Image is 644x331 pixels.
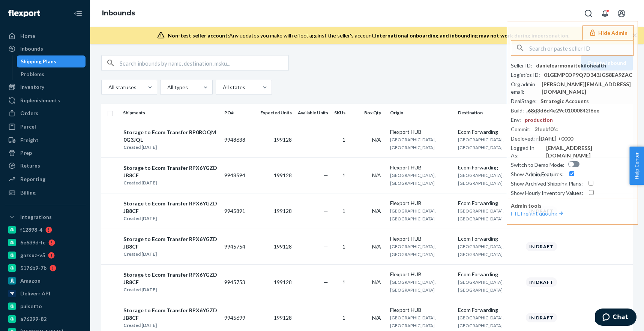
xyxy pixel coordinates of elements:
span: 199128 [274,243,292,250]
div: 3feebf0fc [534,126,558,133]
span: 1 [342,172,345,178]
button: Open Search Box [581,6,596,21]
div: Ecom Forwarding [458,271,520,278]
div: Inventory [20,83,44,91]
span: International onboarding and inbounding may not work during impersonation. [375,32,569,39]
th: PO# [221,104,257,122]
div: gnzsuz-v5 [20,252,45,259]
div: In draft [526,277,557,287]
div: Ecom Forwarding [458,235,520,243]
span: 1 [342,315,345,321]
span: 199128 [274,279,292,285]
button: Close Navigation [71,6,86,21]
div: Created [DATE] [123,215,218,222]
td: 9948594 [221,157,257,193]
div: Logged In As : [511,144,542,159]
th: Shipments [120,104,221,122]
button: Hide Admin [582,25,634,40]
span: [GEOGRAPHIC_DATA], [GEOGRAPHIC_DATA] [458,172,504,186]
span: 199128 [274,172,292,178]
div: Storage to Ecom Transfer RPX6YGZDJB8CF [123,271,218,286]
input: Search or paste seller ID [529,40,633,55]
a: 6e639d-fc [5,237,86,249]
div: Amazon [20,277,41,285]
div: Switch to Demo Mode : [511,161,564,169]
a: Orders [5,107,86,119]
span: N/A [372,136,381,143]
div: Storage to Ecom Transfer RPX6YGZDJB8CF [123,235,218,250]
div: Home [20,32,35,40]
div: Storage to Ecom Transfer RP0BOQM0G3JQL [123,129,218,144]
div: Ecom Forwarding [458,199,520,207]
p: Admin tools [511,202,634,210]
span: N/A [372,208,381,214]
div: Orders [20,109,38,117]
span: — [324,315,328,321]
span: — [324,172,328,178]
span: [GEOGRAPHIC_DATA], [GEOGRAPHIC_DATA] [458,208,504,222]
td: 9945754 [221,229,257,264]
div: Flexport HUB [390,199,452,207]
div: Prep [20,149,32,157]
span: [GEOGRAPHIC_DATA], [GEOGRAPHIC_DATA] [390,137,436,150]
a: f12898-4 [5,224,86,236]
span: N/A [372,315,381,321]
a: Amazon [5,275,86,287]
span: — [324,279,328,285]
div: [DATE] +0000 [539,135,573,142]
div: production [525,116,553,124]
div: Any updates you make will reflect against the seller's account. [168,32,569,39]
a: a76299-82 [5,313,86,325]
div: Inbounds [20,45,43,52]
button: Help Center [629,147,644,185]
td: 9948638 [221,122,257,157]
div: Parcel [20,123,36,130]
div: 6e639d-fc [20,239,45,246]
span: [GEOGRAPHIC_DATA], [GEOGRAPHIC_DATA] [390,279,436,293]
div: Problems [21,70,44,78]
span: — [324,136,328,143]
div: Seller ID : [511,62,532,69]
div: Commit : [511,126,531,133]
td: 9945891 [221,193,257,229]
div: Freight [20,136,39,144]
div: 5176b9-7b [20,264,47,272]
th: Expected Units [257,104,295,122]
button: Open notifications [597,6,612,21]
div: Show Hourly Inventory Values : [511,189,583,197]
div: 68d3d6d4e29c01000842f6ee [528,107,599,114]
div: Show Archived Shipping Plans : [511,180,583,187]
div: Strategic Accounts [540,97,589,105]
span: [GEOGRAPHIC_DATA], [GEOGRAPHIC_DATA] [458,244,504,257]
span: [GEOGRAPHIC_DATA], [GEOGRAPHIC_DATA] [390,315,436,328]
div: Storage to Ecom Transfer RPX6YGZDJB8CF [123,307,218,322]
div: Ecom Forwarding [458,164,520,171]
div: In draft [526,242,557,251]
div: [EMAIL_ADDRESS][DOMAIN_NAME] [546,144,634,159]
th: Origin [387,104,455,122]
div: Show Admin Features : [511,171,564,178]
div: Storage to Ecom Transfer RPX6YGZDJB8CF [123,164,218,179]
span: 1 [342,279,345,285]
a: Deliverr API [5,288,86,300]
div: [PERSON_NAME][EMAIL_ADDRESS][DOMAIN_NAME] [542,81,634,96]
div: Created [DATE] [123,322,218,329]
div: f12898-4 [20,226,42,234]
a: pulsetto [5,300,86,312]
a: Home [5,30,86,42]
div: Logistics ID : [511,71,540,79]
div: Returns [20,162,40,169]
div: Integrations [20,213,52,221]
th: Available Units [295,104,331,122]
a: Parcel [5,121,86,133]
span: 199128 [274,208,292,214]
iframe: Opens a widget where you can chat to one of our agents [595,309,636,327]
ol: breadcrumbs [96,3,141,24]
span: — [324,243,328,250]
a: FTL Freight quoting [511,210,565,217]
span: [GEOGRAPHIC_DATA], [GEOGRAPHIC_DATA] [458,315,504,328]
a: Shipping Plans [17,55,86,67]
a: Problems [17,68,86,80]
